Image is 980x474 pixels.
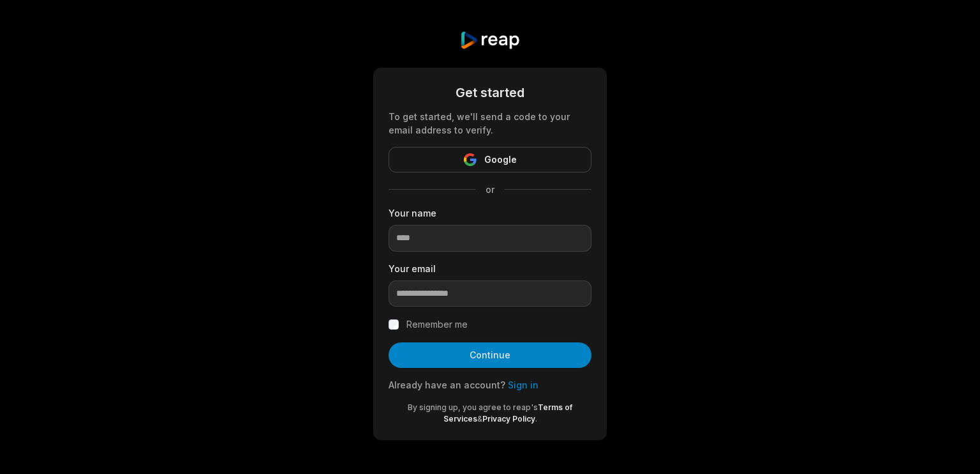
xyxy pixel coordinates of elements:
[484,152,517,167] span: Google
[389,147,591,172] button: Google
[389,206,591,220] label: Your name
[389,110,591,137] div: To get started, we'll send a code to your email address to verify.
[475,183,505,196] span: or
[508,379,538,390] a: Sign in
[482,414,535,424] a: Privacy Policy
[389,342,591,368] button: Continue
[535,414,537,424] span: .
[389,262,591,275] label: Your email
[389,83,591,102] div: Get started
[477,414,482,424] span: &
[406,317,468,332] label: Remember me
[408,402,538,412] span: By signing up, you agree to reap's
[459,31,520,50] img: reap
[389,379,505,390] span: Already have an account?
